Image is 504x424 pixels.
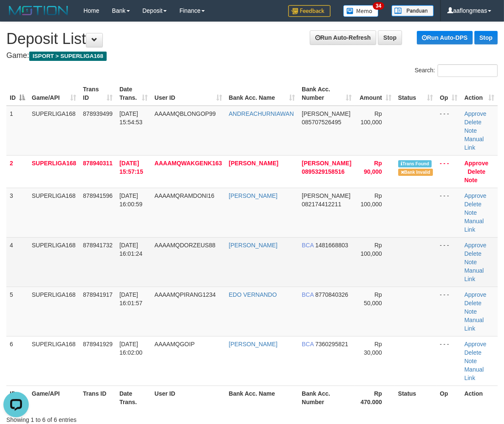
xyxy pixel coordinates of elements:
span: Copy 085707526495 to clipboard [302,119,341,126]
th: Amount: activate to sort column ascending [355,82,395,106]
span: AAAAMQPIRANG1234 [154,291,216,298]
td: SUPERLIGA168 [28,237,80,287]
span: 878941732 [83,242,113,249]
span: [PERSON_NAME] [302,160,351,167]
td: SUPERLIGA168 [28,106,80,156]
span: [DATE] 16:02:00 [119,341,143,356]
span: Similar transaction found [398,160,432,167]
a: Approve [464,160,488,167]
a: [PERSON_NAME] [229,341,278,347]
td: - - - [436,237,461,287]
td: - - - [436,188,461,237]
a: [PERSON_NAME] [229,160,278,167]
th: Date Trans. [116,386,151,410]
td: 5 [6,287,28,336]
th: Action: activate to sort column ascending [461,82,498,106]
a: Run Auto-Refresh [310,30,376,45]
span: BCA [302,242,314,249]
a: [PERSON_NAME] [229,192,278,199]
td: 6 [6,336,28,386]
a: Approve [464,192,486,199]
span: 878941917 [83,291,113,298]
th: Game/API [28,386,80,410]
th: User ID [151,386,225,410]
th: Date Trans.: activate to sort column ascending [116,82,151,106]
a: Approve [464,242,486,249]
th: Trans ID [80,386,116,410]
th: Rp 470.000 [355,386,395,410]
th: Bank Acc. Number: activate to sort column ascending [298,82,355,106]
label: Search: [415,64,498,77]
th: Bank Acc. Name: activate to sort column ascending [226,82,299,106]
img: Feedback.jpg [288,5,330,17]
span: Rp 50,000 [364,291,382,306]
th: Bank Acc. Number [298,386,355,410]
span: BCA [302,341,314,347]
span: BCA [302,291,314,298]
th: Op: activate to sort column ascending [436,82,461,106]
td: SUPERLIGA168 [28,287,80,336]
a: Manual Link [464,267,484,282]
a: Manual Link [464,218,484,233]
span: 878939499 [83,110,113,117]
th: Game/API: activate to sort column ascending [28,82,80,106]
th: ID [6,386,28,410]
h1: Deposit List [6,30,498,47]
a: Run Auto-DPS [417,31,473,44]
span: 878941929 [83,341,113,347]
td: 2 [6,155,28,188]
a: Delete [464,119,481,126]
img: Button%20Memo.svg [343,5,379,17]
a: [PERSON_NAME] [229,242,278,249]
a: Manual Link [464,317,484,332]
a: Approve [464,110,486,117]
span: Rp 90,000 [364,160,382,175]
span: Copy 7360295821 to clipboard [315,341,348,347]
th: ID: activate to sort column descending [6,82,28,106]
span: Bank is not match [398,169,433,176]
th: Op [436,386,461,410]
td: 1 [6,106,28,156]
td: SUPERLIGA168 [28,336,80,386]
a: Delete [464,349,481,356]
span: AAAAMQDORZEUS88 [154,242,215,249]
span: Rp 100,000 [361,192,382,208]
img: MOTION_logo.png [6,4,71,17]
a: Note [464,308,477,315]
span: [DATE] 16:01:24 [119,242,143,257]
td: SUPERLIGA168 [28,155,80,188]
span: Copy 1481668803 to clipboard [315,242,348,249]
td: SUPERLIGA168 [28,188,80,237]
a: Stop [378,30,402,45]
a: ANDREACHURNIAWAN [229,110,294,117]
span: [DATE] 16:00:59 [119,192,143,208]
td: - - - [436,336,461,386]
div: Showing 1 to 6 of 6 entries [6,412,204,424]
th: Status [395,386,437,410]
a: Approve [464,291,486,298]
span: Rp 100,000 [361,242,382,257]
td: 4 [6,237,28,287]
span: Copy 082174412211 to clipboard [302,201,341,208]
a: Approve [464,341,486,347]
a: Delete [464,201,481,208]
h4: Game: [6,52,498,60]
td: - - - [436,287,461,336]
td: - - - [436,155,461,188]
td: 3 [6,188,28,237]
span: [PERSON_NAME] [302,192,350,199]
span: Rp 30,000 [364,341,382,356]
a: Manual Link [464,366,484,381]
span: ISPORT > SUPERLIGA168 [29,52,107,61]
span: [DATE] 15:57:15 [119,160,143,175]
span: Rp 100,000 [361,110,382,126]
a: Stop [474,31,498,44]
th: User ID: activate to sort column ascending [151,82,225,106]
span: [DATE] 15:54:53 [119,110,143,126]
span: AAAAMQGOIP [154,341,195,347]
span: AAAAMQBLONGOP99 [154,110,216,117]
span: AAAAMQWAKGENK163 [154,160,222,167]
a: Delete [464,300,481,306]
span: 34 [373,2,384,10]
a: Note [464,358,477,364]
